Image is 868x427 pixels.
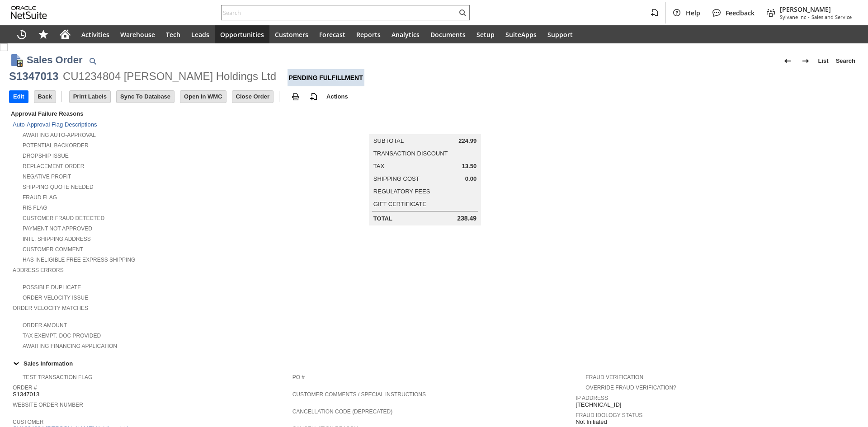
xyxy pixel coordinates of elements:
span: Warehouse [120,30,155,39]
a: Shipping Cost [373,175,420,182]
input: Open In WMC [180,91,226,103]
a: Potential Backorder [23,142,89,149]
a: Possible Duplicate [23,284,81,291]
a: Transaction Discount [373,150,448,157]
a: Subtotal [373,137,404,144]
input: Close Order [232,91,273,103]
a: Auto-Approval Flag Descriptions [13,121,97,128]
a: Intl. Shipping Address [23,236,91,242]
a: Recent Records [11,25,33,43]
a: Tech [160,25,186,43]
a: Address Errors [13,267,64,273]
img: print.svg [290,91,301,102]
a: Awaiting Financing Application [23,343,117,349]
span: - [808,14,810,20]
span: SuiteApps [505,30,537,39]
a: Actions [323,93,352,100]
caption: Summary [369,120,481,134]
a: PO # [292,374,305,380]
img: Previous [782,56,793,66]
a: Total [373,215,392,222]
span: Documents [430,30,466,39]
a: Negative Profit [23,174,71,180]
a: Customer Comment [23,246,83,253]
a: IP Address [576,395,608,401]
div: S1347013 [9,69,58,84]
a: Website Order Number [13,402,83,408]
a: RIS flag [23,205,47,211]
span: Not Initiated [576,418,607,426]
img: Next [800,56,811,66]
span: Sylvane Inc [780,14,806,20]
a: Awaiting Auto-Approval [23,132,96,138]
span: Activities [81,30,109,39]
a: Analytics [386,25,425,43]
a: List [815,54,832,68]
a: Shipping Quote Needed [23,184,94,190]
a: Regulatory Fees [373,188,430,195]
a: Test Transaction Flag [23,374,92,380]
span: Tech [166,30,180,39]
a: Dropship Issue [23,153,69,159]
input: Edit [9,91,28,103]
a: Activities [76,25,115,43]
span: 13.50 [462,163,477,170]
a: Support [542,25,578,43]
a: Gift Certificate [373,201,426,207]
span: Reports [356,30,381,39]
svg: Shortcuts [38,29,49,40]
input: Print Labels [70,91,110,103]
span: Opportunities [220,30,264,39]
div: Sales Information [9,357,855,369]
a: Fraud Flag [23,194,57,201]
a: Tax Exempt. Doc Provided [23,333,101,339]
h1: Sales Order [27,52,83,67]
a: Documents [425,25,471,43]
input: Back [34,91,56,103]
input: Sync To Database [117,91,174,103]
a: Cancellation Code (deprecated) [292,408,393,415]
span: Support [547,30,573,39]
a: SuiteApps [500,25,542,43]
span: S1347013 [13,391,39,398]
span: 0.00 [465,175,476,183]
div: Pending Fulfillment [288,69,364,86]
span: 224.99 [458,137,476,145]
a: Warehouse [115,25,160,43]
span: Customers [275,30,308,39]
a: Has Ineligible Free Express Shipping [23,257,135,263]
span: Help [686,9,700,17]
a: Order Velocity Issue [23,295,88,301]
a: Forecast [314,25,351,43]
div: Approval Failure Reasons [9,108,289,119]
span: Sales and Service [811,14,852,20]
a: Fraud Idology Status [576,412,642,418]
span: Feedback [726,9,755,17]
div: Shortcuts [33,25,54,43]
a: Customers [269,25,314,43]
td: Sales Information [9,357,859,369]
a: Customer Fraud Detected [23,215,104,221]
span: [TECHNICAL_ID] [576,401,621,408]
a: Fraud Verification [585,374,643,380]
img: add-record.svg [308,91,319,102]
a: Home [54,25,76,43]
a: Reports [351,25,386,43]
span: Analytics [392,30,420,39]
a: Order Amount [23,322,67,328]
span: Setup [476,30,495,39]
a: Setup [471,25,500,43]
span: [PERSON_NAME] [780,5,852,14]
a: Override Fraud Verification? [585,385,676,391]
a: Payment not approved [23,225,92,232]
div: CU1234804 [PERSON_NAME] Holdings Ltd [63,69,276,84]
svg: logo [11,6,47,19]
a: Search [832,54,859,68]
svg: Search [457,7,468,18]
svg: Recent Records [16,29,27,40]
a: Order # [13,385,37,391]
a: Opportunities [215,25,269,43]
a: Customer [13,419,43,425]
span: Forecast [319,30,345,39]
a: Leads [186,25,215,43]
